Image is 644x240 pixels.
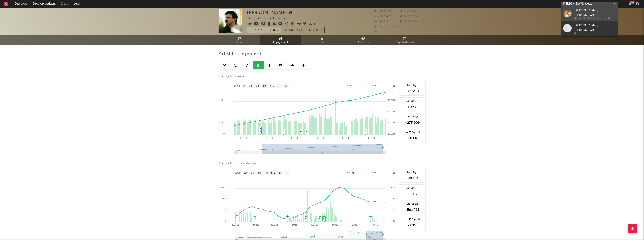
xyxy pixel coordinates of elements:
[574,23,616,32] div: [PERSON_NAME] [PERSON_NAME]
[364,171,366,174] text: →
[271,172,275,174] text: YTD
[221,110,225,113] text: 12k
[305,130,307,132] a: ♫
[283,27,305,33] a: Benchmark
[286,172,288,174] text: All
[629,2,631,5] button: 99+
[561,6,618,21] a: [PERSON_NAME] [PERSON_NAME]
[247,16,291,21] div: [GEOGRAPHIC_DATA] | Country
[323,217,325,219] a: ♫
[388,133,395,135] text: 11 500k
[374,20,388,23] span: 296,518
[401,223,423,228] div: -1.3 %
[401,171,423,174] div: Last 7 Days
[311,29,322,31] span: Summary
[221,197,226,200] text: 300k
[240,137,247,139] text: [DATE]
[374,30,396,32] span: Jump Score: 55.9
[270,27,281,33] span: ( 1 )
[219,161,256,166] span: Spotify Monthly Listeners
[324,217,325,219] a: ♫
[401,136,423,141] div: +2.1 %
[395,40,414,45] span: Playlists/Charts
[320,40,325,45] span: Live
[574,8,616,17] div: [PERSON_NAME] [PERSON_NAME]
[247,27,270,33] button: Track
[266,137,273,139] text: [DATE]
[561,21,618,36] a: [PERSON_NAME] [PERSON_NAME]
[370,84,377,87] text: [DATE]
[391,186,395,188] text: 42M
[235,172,241,174] text: Zoom
[287,217,288,219] a: ♫
[244,172,247,174] text: 1w
[219,35,260,45] a: Music
[401,115,423,119] div: Last 30 Days
[259,128,261,130] a: ♫
[277,84,280,87] text: 1y
[401,176,423,181] div: -40,154
[374,10,392,13] span: 13,402,300
[358,40,369,45] span: Audience
[284,84,287,87] text: All
[401,218,423,221] div: Last 30 Days (%)
[225,220,226,222] text: 0
[223,133,224,135] text: 0
[370,171,377,174] text: [DATE]
[400,15,417,18] span: 3,680,000
[401,89,423,93] div: +61,238
[388,121,395,124] text: 12 000k
[374,15,391,18] span: 6,200,000
[288,28,303,32] span: Benchmark
[221,99,225,101] text: 18k
[222,121,225,124] text: 6k
[401,120,423,125] div: +273,909
[365,130,366,132] a: ♫
[219,52,261,56] span: Artist Engagement
[279,172,281,174] text: 1y
[401,131,423,134] div: Last 30 Days (%)
[342,137,349,139] text: [DATE]
[345,84,352,87] text: [DATE]
[306,130,308,132] a: ♫
[221,208,226,211] text: 150k
[242,84,245,87] text: 1w
[401,84,423,87] div: Last 7 Days
[254,217,256,219] a: ♫
[630,1,634,4] div: 99 +
[260,35,301,45] a: Engagement
[253,224,259,226] text: [DATE]
[401,99,423,103] div: Last 7 Days (%)
[332,224,338,226] text: [DATE]
[561,2,618,6] input: Search for artists
[307,27,325,33] button: Summary
[273,40,288,45] span: Engagement
[269,84,274,87] text: YTD
[401,187,423,190] div: Last 7 Days (%)
[401,105,423,109] div: +0.5 %
[271,27,281,33] button: (1)
[219,74,244,79] span: Spotify Followers
[391,220,395,222] text: 33M
[372,224,378,226] text: [DATE]
[391,197,395,200] text: 39M
[221,186,226,188] text: 450k
[291,137,298,139] text: [DATE]
[309,22,315,26] button: Edit
[370,217,371,219] a: ♫
[401,208,423,212] div: -501,791
[259,130,261,132] a: ♫
[305,217,307,219] a: ♫
[300,130,302,132] a: ♫
[283,130,284,132] a: ♫
[249,84,252,87] text: 1m
[400,10,417,13] span: 8,963,140
[264,172,268,174] text: 6m
[368,137,375,139] text: [DATE]
[374,26,415,28] span: 38,243,257 Monthly Listeners
[319,217,321,219] a: ♫
[232,224,239,226] text: [DATE]
[401,202,423,206] div: Last 30 Days
[256,84,259,87] text: 3m
[317,137,324,139] text: [DATE]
